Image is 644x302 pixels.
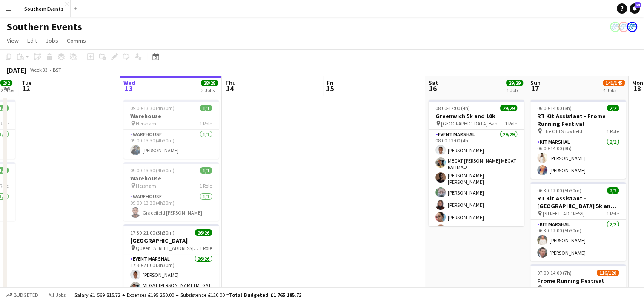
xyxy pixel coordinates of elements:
span: Sun [530,79,541,87]
span: Mon [632,79,643,87]
h3: Warehouse [123,174,219,182]
div: 2 Jobs [1,87,14,93]
span: Hersham [136,120,156,127]
span: Sat [429,79,438,87]
span: 50 [635,2,641,8]
span: Queen [STREET_ADDRESS][PERSON_NAME][DATE] [136,245,200,251]
span: 09:00-13:30 (4h30m) [130,167,175,174]
span: Fri [327,79,334,87]
span: 1/1 [200,105,212,111]
app-card-role: Kit Marshal2/206:00-14:00 (8h)[PERSON_NAME][PERSON_NAME] [530,137,626,179]
app-card-role: Warehouse1/109:00-13:30 (4h30m)[PERSON_NAME] [123,130,219,159]
span: 07:00-14:00 (7h) [537,270,572,276]
span: Wed [123,79,135,87]
span: Week 33 [28,67,49,73]
span: View [7,37,19,44]
span: 1 Role [505,120,517,127]
span: 1 Role [607,128,619,134]
app-job-card: 09:00-13:30 (4h30m)1/1Warehouse Hersham1 RoleWarehouse1/109:00-13:30 (4h30m)Gracefield [PERSON_NAME] [123,162,219,221]
span: 12 [20,84,31,93]
span: 06:00-14:00 (8h) [537,105,572,111]
span: All jobs [47,292,67,298]
span: Edit [27,37,37,44]
span: 1/1 [200,167,212,174]
span: 1 Role [200,245,212,251]
button: Budgeted [4,290,40,300]
span: 14 [224,84,236,93]
h1: Southern Events [7,20,82,33]
span: Total Budgeted £1 765 185.72 [229,292,301,298]
span: 28/28 [201,80,218,86]
h3: RT Kit Assistant - Frome Running Festival [530,112,626,128]
app-job-card: 06:00-14:00 (8h)2/2RT Kit Assistant - Frome Running Festival The Old Showfield1 RoleKit Marshal2/... [530,100,626,179]
span: 17 [529,84,541,93]
app-user-avatar: RunThrough Events [618,22,629,32]
span: 1 Role [607,285,619,291]
span: Thu [225,79,236,87]
span: 16 [427,84,438,93]
a: Jobs [42,35,62,46]
app-card-role: Kit Marshal2/206:30-12:00 (5h30m)[PERSON_NAME][PERSON_NAME] [530,220,626,261]
app-job-card: 06:30-12:00 (5h30m)2/2RT Kit Assistant - [GEOGRAPHIC_DATA] 5k and 10k [STREET_ADDRESS]1 RoleKit M... [530,182,626,261]
span: Tue [22,79,31,87]
app-card-role: Warehouse1/109:00-13:30 (4h30m)Gracefield [PERSON_NAME] [123,192,219,221]
div: [DATE] [7,66,26,74]
span: 26/26 [195,229,212,236]
span: 17:30-21:00 (3h30m) [130,229,175,236]
span: 18 [631,84,643,93]
span: The Old Showfield [543,285,582,291]
div: 3 Jobs [201,87,218,93]
a: Comms [63,35,89,46]
span: 2/2 [0,80,12,86]
span: 09:00-13:30 (4h30m) [130,105,175,111]
span: 2/2 [607,105,619,111]
span: 1 Role [200,183,212,189]
span: The Old Showfield [543,128,582,134]
app-job-card: 08:00-12:00 (4h)29/29Greenwich 5k and 10k [GEOGRAPHIC_DATA] Bandstand1 RoleEvent Marshal29/2908:0... [429,100,524,226]
a: Edit [24,35,40,46]
span: Comms [67,37,86,44]
app-user-avatar: RunThrough Events [610,22,620,32]
a: View [3,35,22,46]
span: Hersham [136,183,156,189]
h3: Warehouse [123,112,219,120]
span: Jobs [46,37,58,44]
button: Southern Events [17,0,71,17]
h3: Frome Running Festival [530,277,626,285]
span: Budgeted [14,292,38,298]
span: 15 [326,84,334,93]
div: BST [53,67,61,73]
div: 1 Job [507,87,523,93]
span: 13 [122,84,135,93]
app-job-card: 09:00-13:30 (4h30m)1/1Warehouse Hersham1 RoleWarehouse1/109:00-13:30 (4h30m)[PERSON_NAME] [123,100,219,159]
span: 2/2 [607,187,619,194]
a: 50 [630,3,640,14]
span: 08:00-12:00 (4h) [435,105,470,111]
div: 4 Jobs [603,87,624,93]
span: 29/29 [506,80,523,86]
span: [STREET_ADDRESS] [543,210,585,217]
div: Salary £1 569 815.72 + Expenses £195 250.00 + Subsistence £120.00 = [74,292,301,298]
span: [GEOGRAPHIC_DATA] Bandstand [441,120,505,127]
app-user-avatar: RunThrough Events [627,22,637,32]
span: 141/145 [603,80,625,86]
span: 116/120 [597,270,619,276]
h3: RT Kit Assistant - [GEOGRAPHIC_DATA] 5k and 10k [530,195,626,210]
h3: [GEOGRAPHIC_DATA] [123,237,219,244]
span: 1 Role [200,120,212,127]
h3: Greenwich 5k and 10k [429,112,524,120]
span: 06:30-12:00 (5h30m) [537,187,581,194]
span: 1 Role [607,210,619,217]
span: 29/29 [500,105,517,111]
